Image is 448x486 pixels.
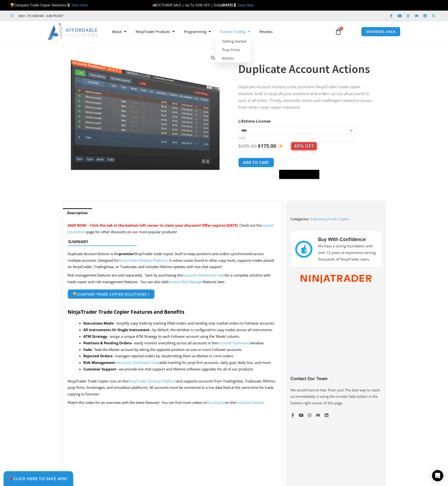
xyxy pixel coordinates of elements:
a: NinjaTrader Desktop Platform [119,258,167,263]
img: ⌛ [233,3,237,7]
ul: Futures Trading [215,37,251,62]
span: Categories: [291,217,309,221]
button: Add to cart [238,158,274,167]
a: Trade Copier [327,217,349,221]
a: Start Here [72,3,88,7]
li: – we provide live chat support and lifetime software upgrades for all of our products. [83,366,278,373]
strong: Fade [83,347,92,352]
p: Duplicate Account Actions is the premiere NinjaTrader trade copier solution, built to keep all yo... [238,84,376,111]
img: mark thumbs good 43913 | Affordable Indicators – NinjaTrader [295,241,312,258]
span: Click Here to save 40%! [9,477,68,481]
a: NinjaTrader Desktop Platform [128,379,176,383]
span: $ [238,143,241,149]
span: 0 [339,27,343,30]
b: Risk Management [83,360,115,365]
h3: Buy With Confidence [318,236,377,243]
strong: NinjaTrader Trade Copier Features and Benefits [68,309,184,315]
a: Clear options [238,137,246,140]
iframe: Customer reviews powered by Trustpilot [70,13,141,18]
span: Mon - Fri: 8:00 AM – 6:00 PM EST [17,13,63,19]
a: Save Now [238,3,254,7]
iframe: Secure express checkout frame [278,157,320,168]
p: We have a strong foundation with over 12 years of experience serving thousands of NinjaTrader users. [318,243,377,263]
span: OCTOBER SALE | Up To 50% OFF | Ends [152,3,222,7]
li: – assign a unique ATM Strategy to each Follower account using the ‘Mode’ column. [83,333,278,340]
b: ATM Strategy [83,334,107,339]
img: 🏆 [73,292,76,296]
nav: Menu [107,26,330,37]
img: 🍂 [153,3,156,7]
a: 🎉Click Here to save 40%! [4,471,73,486]
span: SAVE NOW – Click the tab in the bottom left corner to claim your discount! Offer expires [DATE]. [68,223,238,228]
li: – by default, the window is configured to copy trades across all instruments. [83,327,278,333]
strong: Executions Mode [83,321,113,325]
a: this playlist [207,400,225,405]
span: , [310,217,349,221]
a: Prop Firms [215,45,251,54]
p: Check out the page for other discounts on our most popular products! [68,222,278,235]
h1: Duplicate Account Actions [238,61,376,77]
span: Duplicate Account Actions is the NinjaTrader trade copier, built to keep positions and orders syn... [68,251,274,269]
li: – simplify copy trade by tracking filled orders and sending only market orders to Follower accounts. [83,320,278,327]
bdi: 175.00 [258,143,276,149]
strong: All Instruments Or Single Instrument [83,327,149,332]
span: Compare Trade Copier Solutions [10,3,88,7]
strong: Positions & Pending Orders [83,341,131,345]
span: MEMBERS AREA [366,30,396,33]
strong: Customer Support [83,367,116,371]
a: Description [63,208,92,217]
a: About [107,26,131,37]
a: Futures Trading [215,26,255,37]
iframe: Customer reviews powered by Trustpilot [291,297,381,379]
span: $ [258,143,261,149]
img: NinjaTrader Wordmark color RGB | Affordable Indicators – NinjaTrader [301,275,371,284]
a: 🏆Compare Trade Copier Solutions > [68,289,155,299]
img: 🥇 [67,3,70,7]
a: Accounts Dashboard [217,341,250,345]
b: Rejected Orders [83,353,112,358]
li: – fade the Master account by taking the opposite position on one or more Follower accounts. [83,346,278,353]
img: ✨ [278,144,283,149]
li: – easily monitor everything across all accounts in the window. [83,340,278,346]
a: 0 [328,25,349,38]
a: Account Risk Manager [168,279,203,284]
div: Open Intercom Messenger [432,470,443,481]
a: Articles [215,54,251,62]
h3: Contact Our Team [291,376,381,381]
h4: Summary [68,239,274,244]
button: Buy with GPay [279,170,319,179]
p: Risk management features are sold separately. Save by purchasing the for a complete solution with... [68,272,278,285]
li: – adds tracking for prop firm accounts, daily goal, daily loss, and more. [83,359,278,366]
a: Indicators [310,217,327,221]
span: 40% OFF [291,142,317,150]
p: Watch this video for an overview with the latest features! You can find more videos in on the . [68,399,278,406]
img: 🎉 [9,477,13,481]
bdi: 295.00 [238,143,257,149]
img: 🏆 [10,3,14,7]
iframe: PayPal Message 1 [238,182,376,186]
a: Accounts Dashboard Suite [182,273,225,277]
a: MEMBERS AREA [361,27,400,36]
a: Programming [179,26,215,37]
strong: premier [119,251,134,256]
img: LogoAI | Affordable Indicators – NinjaTrader [48,23,98,40]
a: View full-screen image gallery [209,54,217,62]
li: – manages rejected orders by resubmitting them as Market or Limit orders. [83,353,278,359]
a: Accounts Dashboard Suite [117,360,159,365]
a: YouTube Channel [235,400,264,405]
label: Lifetime License [238,118,271,124]
a: Getting Started [215,37,251,45]
span: NinjaTrader Trade Copier runs on the and supports accounts from TradingView, Tradovate, Rithmic, ... [68,379,276,397]
a: NinjaTrader Products [131,26,179,37]
p: We would love to hear from you! The best way to reach us immediately is using the circular help b... [291,387,381,407]
span: Compare Trade Copier Solutions > [73,292,150,296]
strong: [DATE] [222,3,238,7]
a: Reviews [255,26,277,37]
